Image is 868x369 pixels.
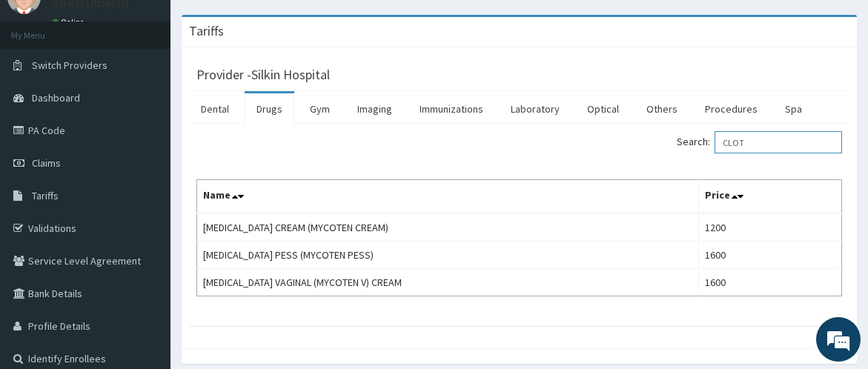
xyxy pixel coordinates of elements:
[635,93,689,124] a: Others
[345,93,404,124] a: Imaging
[245,93,294,124] a: Drugs
[699,213,842,242] td: 1200
[699,242,842,269] td: 1600
[699,269,842,296] td: 1600
[677,131,842,153] label: Search:
[52,17,87,27] a: Online
[32,189,59,202] span: Tariffs
[197,269,699,296] td: [MEDICAL_DATA] VAGINAL (MYCOTEN V) CREAM
[408,93,495,124] a: Immunizations
[27,74,60,111] img: d_794563401_company_1708531726252_794563401
[243,7,279,43] div: Minimize live chat window
[197,213,699,242] td: [MEDICAL_DATA] CREAM (MYCOTEN CREAM)
[7,227,282,279] textarea: Type your message and hit 'Enter'
[575,93,631,124] a: Optical
[715,131,842,153] input: Search:
[77,83,249,102] div: Chat with us now
[699,180,842,214] th: Price
[189,24,224,38] h3: Tariffs
[298,93,342,124] a: Gym
[32,156,61,170] span: Claims
[86,98,205,247] span: We're online!
[196,68,330,82] h3: Provider - Silkin Hospital
[32,91,80,104] span: Dashboard
[189,93,241,124] a: Dental
[32,59,107,72] span: Switch Providers
[197,180,699,214] th: Name
[197,242,699,269] td: [MEDICAL_DATA] PESS (MYCOTEN PESS)
[693,93,769,124] a: Procedures
[773,93,814,124] a: Spa
[499,93,572,124] a: Laboratory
